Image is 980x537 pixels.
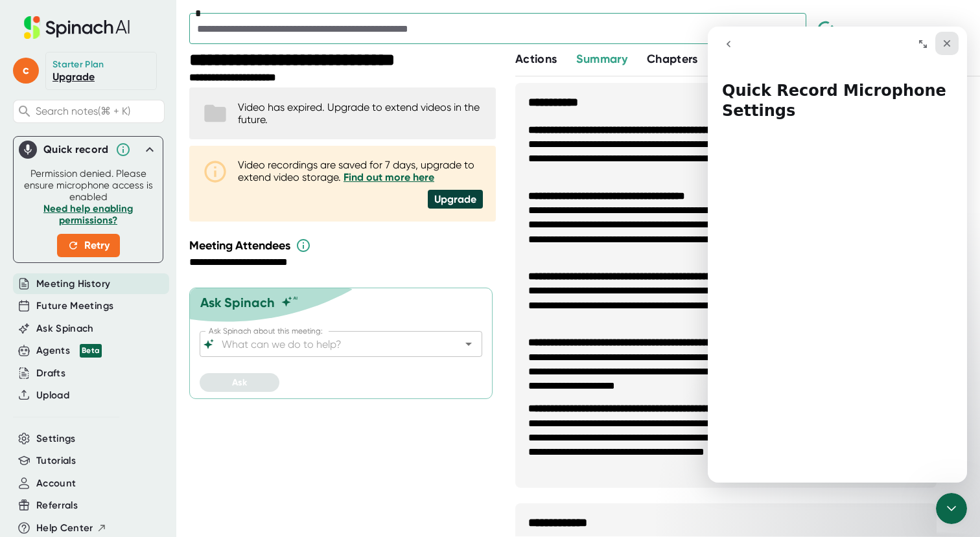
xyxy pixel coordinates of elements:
[52,71,95,83] a: Upgrade
[36,343,102,358] div: Agents
[238,101,483,126] div: Video has expired. Upgrade to extend videos in the future.
[576,51,627,68] button: Summary
[708,27,967,483] iframe: Intercom live chat
[189,238,499,253] div: Meeting Attendees
[36,343,102,358] button: Agents Beta
[36,277,110,291] button: Meeting History
[21,168,155,257] div: Permission denied. Please ensure microphone access is enabled
[515,52,557,66] span: Actions
[36,431,76,446] button: Settings
[36,476,76,491] button: Account
[200,295,275,310] div: Ask Spinach
[238,159,483,183] div: Video recordings are saved for 7 days, upgrade to extend video storage.
[428,190,483,209] div: Upgrade
[232,377,247,388] span: Ask
[52,59,104,71] div: Starter Plan
[57,234,120,257] button: Retry
[80,344,102,358] div: Beta
[43,143,109,156] div: Quick record
[36,299,113,314] button: Future Meetings
[647,51,698,68] button: Chapters
[36,105,130,117] span: Search notes (⌘ + K)
[576,52,627,66] span: Summary
[219,335,440,353] input: What can we do to help?
[36,521,107,536] button: Help Center
[36,498,78,513] button: Referrals
[36,453,76,468] button: Tutorials
[460,335,478,353] button: Open
[200,373,279,392] button: Ask
[784,19,802,38] button: Open
[36,521,93,536] span: Help Center
[19,137,157,163] div: Quick record
[647,52,698,66] span: Chapters
[67,238,110,253] span: Retry
[515,51,557,68] button: Actions
[36,366,65,381] button: Drafts
[36,388,69,403] button: Upload
[43,203,133,226] a: Need help enabling permissions?
[36,321,94,336] button: Ask Spinach
[13,58,39,84] span: c
[936,493,967,524] iframe: Intercom live chat
[344,171,434,183] a: Find out more here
